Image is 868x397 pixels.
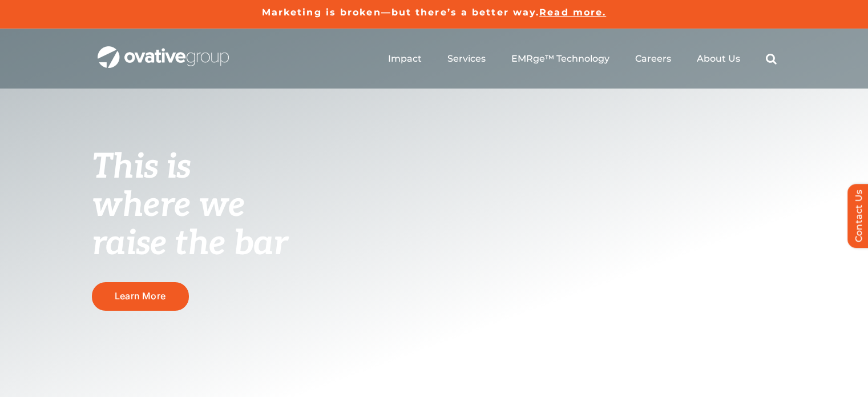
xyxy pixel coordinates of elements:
a: OG_Full_horizontal_WHT [98,45,229,56]
a: Marketing is broken—but there’s a better way. [262,7,540,18]
a: Learn More [92,282,189,310]
span: This is [92,147,191,188]
span: where we raise the bar [92,185,288,264]
a: Services [447,53,486,65]
a: About Us [697,53,740,65]
nav: Menu [388,41,777,77]
a: EMRge™ Technology [511,53,609,65]
a: Read more. [539,7,606,18]
a: Search [766,53,777,65]
span: Learn More [115,291,165,302]
a: Careers [635,53,671,65]
a: Impact [388,53,422,65]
